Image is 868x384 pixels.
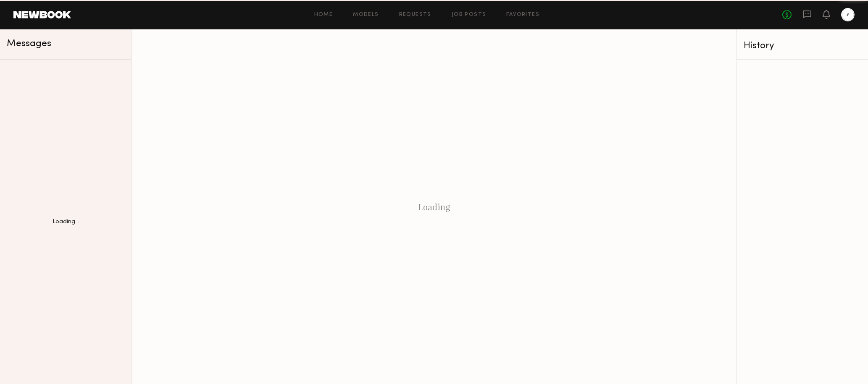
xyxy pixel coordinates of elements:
a: Home [314,12,333,18]
a: Models [353,12,379,18]
a: Job Posts [452,12,487,18]
div: Loading... [53,219,79,225]
a: Favorites [506,12,539,18]
span: Messages [7,39,51,49]
div: Loading [132,29,736,384]
a: Requests [399,12,431,18]
div: History [744,41,861,51]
